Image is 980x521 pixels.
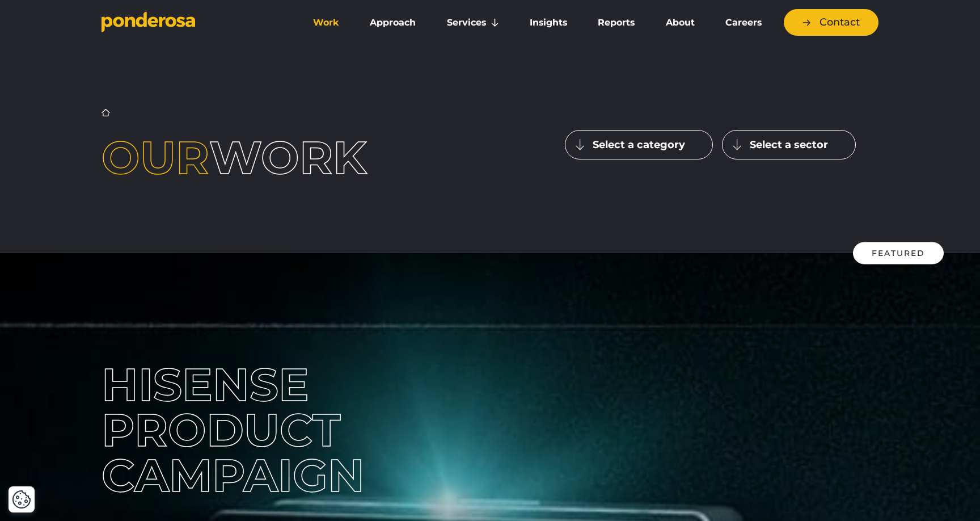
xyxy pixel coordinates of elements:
[784,9,878,36] a: Contact
[712,11,775,35] a: Careers
[434,11,512,35] a: Services
[300,11,352,35] a: Work
[652,11,707,35] a: About
[585,11,648,35] a: Reports
[12,490,31,509] button: Cookie Settings
[12,490,31,509] img: Revisit consent button
[102,108,110,117] a: Home
[102,130,209,185] span: Our
[357,11,429,35] a: Approach
[102,362,481,498] div: Hisense Product Campaign
[853,242,944,264] div: Featured
[517,11,580,35] a: Insights
[565,130,713,159] button: Select a category
[722,130,856,159] button: Select a sector
[102,135,415,180] h1: work
[102,11,283,34] a: Go to homepage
